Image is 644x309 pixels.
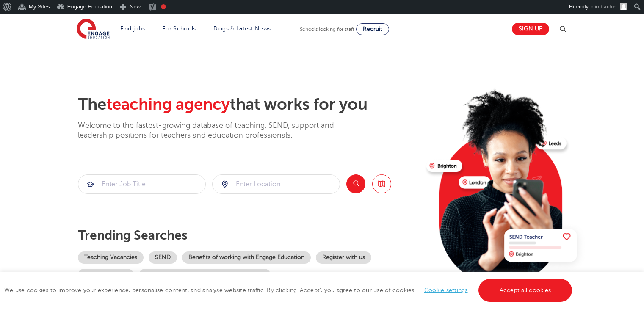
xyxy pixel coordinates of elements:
span: Recruit [363,26,382,32]
span: teaching agency [106,95,230,113]
a: SEND [149,251,177,264]
div: Submit [78,174,206,194]
a: For Schools [162,25,196,32]
a: Cookie settings [424,287,468,293]
a: Register with us [316,251,371,264]
img: Engage Education [77,19,110,40]
a: Teaching Vacancies [78,251,144,264]
div: Needs improvement [161,4,166,9]
h2: The that works for you [78,95,420,114]
div: Submit [212,174,340,194]
span: Schools looking for staff [300,26,354,32]
input: Submit [213,175,340,193]
p: Welcome to the fastest-growing database of teaching, SEND, support and leadership positions for t... [78,121,357,141]
a: Benefits of working with Engage Education [182,251,311,264]
span: We use cookies to improve your experience, personalise content, and analyse website traffic. By c... [4,287,574,293]
button: Search [346,174,365,193]
a: Our coverage across [GEOGRAPHIC_DATA] [139,269,271,281]
input: Submit [78,175,205,193]
a: Recruit [356,23,389,35]
a: Become a tutor [78,269,134,281]
a: Blogs & Latest News [213,25,271,32]
a: Find jobs [120,25,145,32]
a: Sign up [512,23,549,35]
span: emilydeimbacher [576,3,617,10]
p: Trending searches [78,228,420,243]
a: Accept all cookies [478,279,572,302]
